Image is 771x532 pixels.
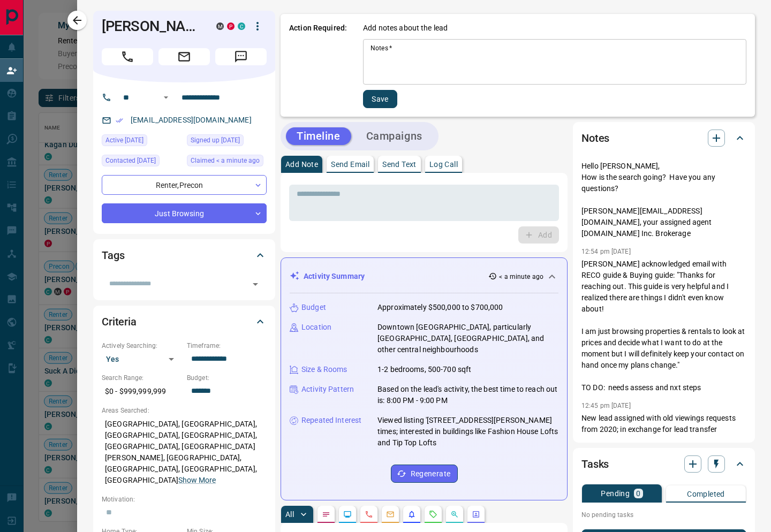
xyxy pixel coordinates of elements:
p: All [285,511,294,518]
button: Timeline [286,127,351,145]
h1: [PERSON_NAME] [102,18,200,35]
p: 12:45 pm [DATE] [581,402,631,409]
svg: Notes [322,510,330,519]
p: Add notes about the lead [363,22,448,34]
div: mrloft.ca [216,22,224,30]
p: Viewed listing '[STREET_ADDRESS][PERSON_NAME] times; interested in buildings like Fashion House L... [377,415,558,449]
div: Fri Sep 12 2025 [102,134,182,149]
p: Downtown [GEOGRAPHIC_DATA], particularly [GEOGRAPHIC_DATA], [GEOGRAPHIC_DATA], and other central ... [377,322,558,355]
div: Just Browsing [102,203,267,223]
span: Contacted [DATE] [105,155,156,166]
div: Thu Oct 10 2024 [102,155,182,170]
div: Tags [102,242,267,268]
p: $0 - $999,999,999 [102,383,182,400]
p: [PERSON_NAME] acknowledged email with RECO guide & Buying guide: "Thanks for reaching out. This g... [581,259,746,393]
p: Send Text [382,161,417,168]
p: Search Range: [102,373,182,383]
p: Action Required: [289,22,347,108]
p: Size & Rooms [301,364,347,375]
button: Campaigns [356,127,433,145]
div: Sun Sep 20 2020 [187,134,267,149]
p: New lead assigned with old viewings requests from 2020; in exchange for lead transfer request...a... [581,413,746,491]
p: Motivation: [102,495,267,504]
span: Email [158,48,210,65]
button: Save [363,90,397,108]
svg: Emails [386,510,395,519]
p: Timeframe: [187,341,267,351]
p: Budget [301,302,326,313]
p: 0 [636,490,640,497]
span: Signed up [DATE] [191,135,240,146]
p: < a minute ago [499,272,543,282]
p: Add Note [285,161,318,168]
button: Show More [178,475,216,486]
p: Hello [PERSON_NAME], How is the search going? Have you any questions? [PERSON_NAME][EMAIL_ADDRESS... [581,161,746,239]
svg: Agent Actions [472,510,480,519]
div: Activity Summary< a minute ago [290,267,558,286]
svg: Email Verified [116,117,123,124]
p: Activity Pattern [301,384,354,395]
svg: Opportunities [450,510,459,519]
p: 1-2 bedrooms, 500-700 sqft [377,364,471,375]
p: Send Email [331,161,369,168]
p: 12:54 pm [DATE] [581,248,631,255]
p: Activity Summary [304,271,365,282]
h2: Tags [102,247,124,264]
svg: Calls [365,510,373,519]
div: Notes [581,125,746,151]
p: Log Call [429,161,458,168]
svg: Listing Alerts [407,510,416,519]
h2: Criteria [102,313,137,330]
p: Based on the lead's activity, the best time to reach out is: 8:00 PM - 9:00 PM [377,384,558,406]
div: Sat Sep 13 2025 [187,155,267,170]
div: Renter , Precon [102,175,267,195]
p: Repeated Interest [301,415,361,426]
div: Yes [102,351,182,368]
p: Areas Searched: [102,406,267,415]
svg: Lead Browsing Activity [343,510,352,519]
h2: Tasks [581,455,609,473]
div: Criteria [102,309,267,335]
div: property.ca [227,22,235,30]
p: Actively Searching: [102,341,182,351]
p: Approximately $500,000 to $700,000 [377,302,503,313]
p: Location [301,322,331,333]
button: Open [248,277,263,292]
p: [GEOGRAPHIC_DATA], [GEOGRAPHIC_DATA], [GEOGRAPHIC_DATA], [GEOGRAPHIC_DATA], [GEOGRAPHIC_DATA], [G... [102,415,267,489]
h2: Notes [581,130,609,147]
p: Completed [687,490,725,498]
span: Claimed < a minute ago [191,155,260,166]
svg: Requests [429,510,437,519]
p: Budget: [187,373,267,383]
span: Message [215,48,267,65]
p: Pending [601,490,630,497]
div: condos.ca [238,22,245,30]
p: No pending tasks [581,507,746,523]
div: Tasks [581,451,746,477]
a: [EMAIL_ADDRESS][DOMAIN_NAME] [131,116,252,124]
span: Active [DATE] [105,135,143,146]
button: Regenerate [391,465,458,483]
button: Open [160,91,172,104]
span: Call [102,48,153,65]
